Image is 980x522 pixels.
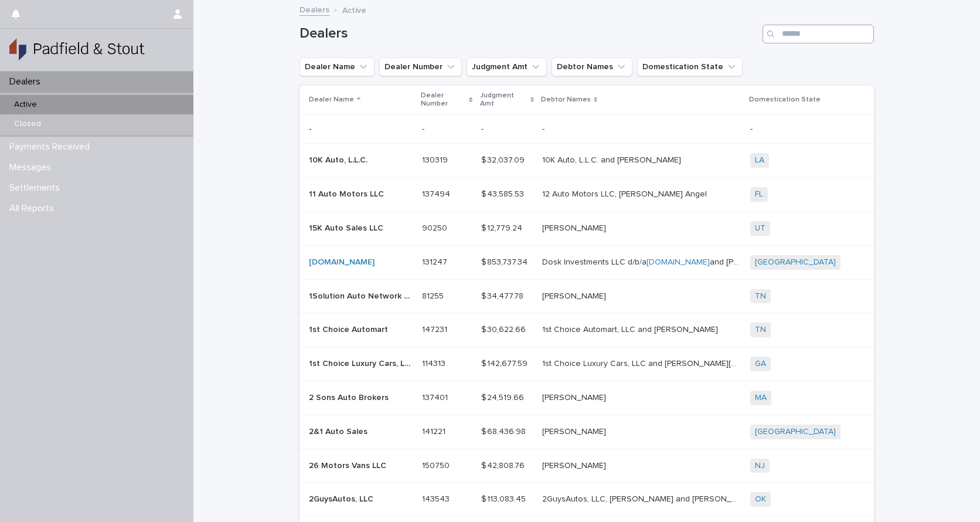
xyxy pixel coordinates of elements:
[5,203,63,214] p: All Reports
[541,93,591,106] p: Debtor Names
[542,187,709,199] p: 12 Auto Motors LLC, [PERSON_NAME] Angel
[309,258,375,266] a: [DOMAIN_NAME]
[300,415,874,449] tr: 2&1 Auto Sales2&1 Auto Sales 141221141221 $ 68,436.98$ 68,436.98 [PERSON_NAME][PERSON_NAME] [GEOG...
[755,189,763,199] a: FL
[542,357,743,369] p: 1st Choice Luxury Cars, LLC and [PERSON_NAME][DEMOGRAPHIC_DATA]
[309,459,389,471] p: 26 Motors Vans LLC
[481,459,527,471] p: $ 42,808.76
[542,122,547,134] p: -
[467,57,547,76] button: Judgment Amt
[755,291,766,301] a: TN
[542,323,720,335] p: 1st Choice Automart, LLC and [PERSON_NAME]
[422,459,452,471] p: 150750
[422,323,450,335] p: 147231
[309,93,354,106] p: Dealer Name
[300,144,874,178] tr: 10K Auto, L.L.C.10K Auto, L.L.C. 130319130319 $ 32,037.09$ 32,037.09 10K Auto, L.L.C. and [PERSON...
[480,89,528,111] p: Judgment Amt
[300,313,874,347] tr: 1st Choice Automart1st Choice Automart 147231147231 $ 30,622.66$ 30,622.66 1st Choice Automart, L...
[542,425,608,437] p: [PERSON_NAME]
[542,289,608,301] p: [PERSON_NAME]
[5,119,50,129] p: Closed
[422,187,452,199] p: 137494
[300,245,874,279] tr: [DOMAIN_NAME] 131247131247 $ 853,737.34$ 853,737.34 Dosk Investments LLC d/b/a[DOMAIN_NAME]and [P...
[750,124,855,134] p: -
[755,155,764,165] a: LA
[481,391,526,403] p: $ 24,519.66
[481,425,528,437] p: $ 68,436.98
[749,93,821,106] p: Domestication State
[300,483,874,517] tr: 2GuysAutos, LLC2GuysAutos, LLC 143543143543 $ 113,083.45$ 113,083.45 2GuysAutos, LLC, [PERSON_NAM...
[309,357,415,369] p: 1st Choice Luxury Cars, LLC
[481,122,486,134] p: -
[5,182,69,194] p: Settlements
[481,187,526,199] p: $ 43,585.53
[300,25,758,42] h1: Dealers
[309,391,391,403] p: 2 Sons Auto Brokers
[422,122,427,134] p: -
[5,162,60,173] p: Messages
[422,289,446,301] p: 81255
[755,461,765,471] a: NJ
[422,153,450,165] p: 130319
[309,221,386,233] p: 15K Auto Sales LLC
[5,141,99,152] p: Payments Received
[481,289,526,301] p: $ 34,477.78
[309,153,370,165] p: 10K Auto, L.L.C.
[755,223,765,233] a: UT
[9,38,145,62] img: gSPaZaQw2XYDTaYHK8uQ
[300,449,874,483] tr: 26 Motors Vans LLC26 Motors Vans LLC 150750150750 $ 42,808.76$ 42,808.76 [PERSON_NAME][PERSON_NAM...
[481,357,530,369] p: $ 142,677.59
[422,425,448,437] p: 141221
[481,492,528,504] p: $ 113,083.45
[300,347,874,381] tr: 1st Choice Luxury Cars, LLC1st Choice Luxury Cars, LLC 114313114313 $ 142,677.59$ 142,677.59 1st ...
[309,323,390,335] p: 1st Choice Automart
[481,221,525,233] p: $ 12,779.24
[300,57,375,76] button: Dealer Name
[755,359,766,369] a: GA
[422,391,450,403] p: 137401
[542,492,743,504] p: 2GuysAutos, LLC, Jordan Macias Ramos and Jesus Alfredo Soto-Parra
[755,494,766,504] a: OK
[542,391,608,403] p: [PERSON_NAME]
[309,289,415,301] p: 1Solution Auto Network LLC
[379,57,462,76] button: Dealer Number
[300,114,874,144] tr: -- -- -- -- -
[637,57,743,76] button: Domestication State
[542,221,608,233] p: [PERSON_NAME]
[5,76,50,87] p: Dealers
[300,279,874,313] tr: 1Solution Auto Network LLC1Solution Auto Network LLC 8125581255 $ 34,477.78$ 34,477.78 [PERSON_NA...
[5,100,46,110] p: Active
[552,57,632,76] button: Debtor Names
[300,178,874,212] tr: 11 Auto Motors LLC11 Auto Motors LLC 137494137494 $ 43,585.53$ 43,585.53 12 Auto Motors LLC, [PER...
[300,2,329,16] a: Dealers
[481,255,530,267] p: $ 853,737.34
[421,89,466,111] p: Dealer Number
[422,357,448,369] p: 114313
[542,153,683,165] p: 10K Auto, L.L.C. and [PERSON_NAME]
[309,187,386,199] p: 11 Auto Motors LLC
[422,492,452,504] p: 143543
[309,425,370,437] p: 2&1 Auto Sales
[342,3,366,16] p: Active
[422,255,450,267] p: 131247
[300,381,874,415] tr: 2 Sons Auto Brokers2 Sons Auto Brokers 137401137401 $ 24,519.66$ 24,519.66 [PERSON_NAME][PERSON_N...
[300,211,874,245] tr: 15K Auto Sales LLC15K Auto Sales LLC 9025090250 $ 12,779.24$ 12,779.24 [PERSON_NAME][PERSON_NAME] UT
[755,393,767,403] a: MA
[422,221,450,233] p: 90250
[542,255,743,267] p: Dosk Investments LLC d/b/a and [PERSON_NAME]
[763,25,874,43] input: Search
[542,459,608,471] p: [PERSON_NAME]
[755,325,766,335] a: TN
[481,323,528,335] p: $ 30,622.66
[481,153,527,165] p: $ 32,037.09
[309,492,376,504] p: 2GuysAutos, LLC
[309,122,314,134] p: -
[755,257,836,267] a: [GEOGRAPHIC_DATA]
[755,427,836,437] a: [GEOGRAPHIC_DATA]
[646,258,710,266] a: [DOMAIN_NAME]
